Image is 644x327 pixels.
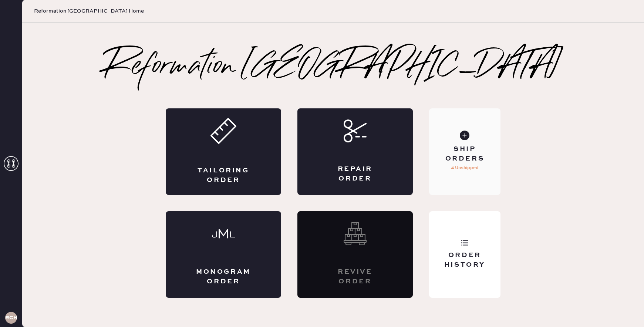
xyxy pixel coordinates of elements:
div: Tailoring Order [195,166,252,185]
div: Interested? Contact us at care@hemster.co [297,211,413,298]
span: Reformation [GEOGRAPHIC_DATA] Home [34,7,144,15]
div: Order History [435,251,495,269]
p: 4 Unshipped [451,163,479,172]
h2: Reformation [GEOGRAPHIC_DATA] [104,52,562,82]
h3: RCHA [5,315,17,320]
div: Monogram Order [195,267,252,286]
div: Repair Order [327,165,383,183]
div: Revive order [327,267,383,286]
div: Ship Orders [435,145,495,163]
